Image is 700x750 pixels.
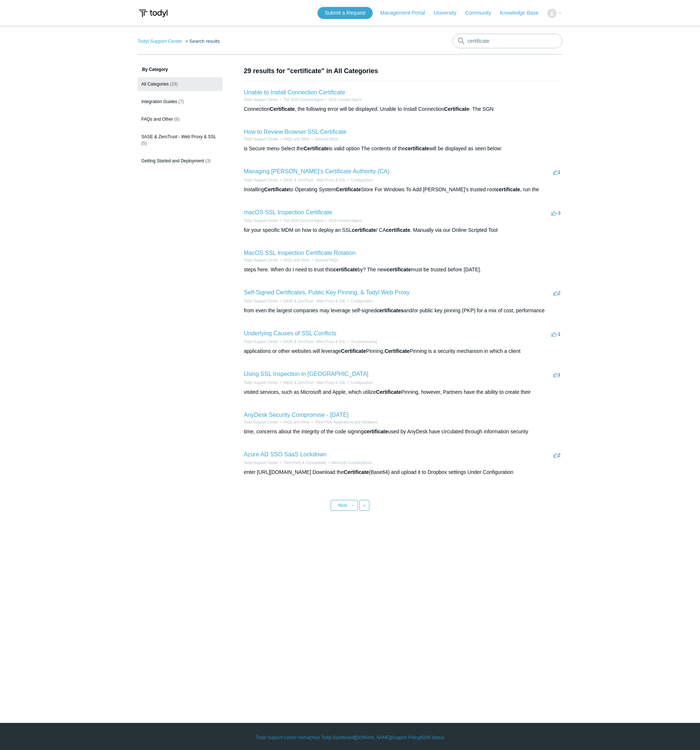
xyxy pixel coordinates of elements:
[244,371,368,377] a: Using SSL Inspection in [GEOGRAPHIC_DATA]
[380,9,432,17] a: Management Portal
[278,380,346,385] li: SASE & ZeroTrust - Web Proxy & SSL
[141,82,169,87] span: All Categories
[311,734,354,741] a: Your Todyl Dashboard
[283,219,324,223] a: The SGN Connect Agent
[283,340,346,344] a: SASE & ZeroTrust - Web Proxy & SSL
[332,461,372,465] a: Microsoft Considerations
[244,420,278,424] a: Todyl Support Center
[434,9,463,17] a: University
[283,381,346,385] a: SASE & ZeroTrust - Web Proxy & SSL
[405,146,429,151] em: certificate
[364,429,388,434] em: certificate
[465,9,499,17] a: Community
[244,412,349,418] a: AnyDesk Security Compromise - [DATE]
[244,340,278,344] a: Todyl Support Center
[346,339,377,344] li: Troubleshooting
[355,734,390,741] a: [DOMAIN_NAME]
[283,461,327,465] a: Third Party & Compatibility
[244,129,346,135] a: How to Review Browser SSL Certificate
[283,420,310,424] a: FAQs and Other
[141,158,204,163] span: Getting Started and Deployment
[551,331,561,337] span: -1
[346,177,372,183] li: Configuration
[500,9,546,17] a: Knowledge Base
[244,97,278,102] li: Todyl Support Center
[141,141,147,146] span: (5)
[270,106,295,112] em: Certificate
[170,82,178,87] span: (29)
[377,308,404,313] em: certificates
[244,168,390,174] a: Managing [PERSON_NAME]'s Certificate Authority (CA)
[244,451,327,457] a: Azure AD SSO SaaS Lockdown
[244,136,278,142] li: Todyl Support Center
[244,339,278,344] li: Todyl Support Center
[283,137,310,141] a: FAQs and Other
[283,98,324,102] a: The SGN Connect Agent
[553,372,561,377] span: 1
[244,460,278,466] li: Todyl Support Center
[384,348,409,354] em: Certificate
[138,154,223,168] a: Getting Started and Deployment (3)
[244,186,562,193] div: Installing to Operating System Store For Windows To Add [PERSON_NAME]'s trusted root , run the
[244,219,278,223] a: Todyl Support Center
[338,503,347,508] span: Next
[344,469,369,475] em: Certificate
[244,226,562,234] div: for your specific MDM on how to deploy an SSL / CA . Manually via our Online Scripted Tool
[331,500,358,511] a: Next
[244,299,278,303] a: Todyl Support Center
[244,98,278,102] a: Todyl Support Center
[278,419,310,425] li: FAQs and Other
[278,298,346,304] li: SASE & ZeroTrust - Web Proxy & SSL
[341,348,366,354] em: Certificate
[278,257,310,263] li: FAQs and Other
[324,97,362,102] li: SGN Connect Agent
[315,420,377,424] a: Third Party Applications and Hardware
[496,186,520,192] em: certificate
[310,419,377,425] li: Third Party Applications and Hardware
[244,266,562,274] div: steps here. When do I need to trust this by? The new must be trusted before [DATE].
[346,380,372,385] li: Configuration
[244,218,278,223] li: Todyl Support Center
[244,209,332,215] a: macOS SSL Inspection Certificate
[386,227,410,233] em: certificate
[138,112,223,126] a: FAQs and Other (6)
[444,106,469,112] em: Certificate
[244,347,562,355] div: applications or other websites will leverage Pinning. Pinning is a security mechanism in which a ...
[310,136,338,142] li: General FAQs
[351,340,377,344] a: Troubleshooting
[205,158,211,163] span: (3)
[244,258,278,262] a: Todyl Support Center
[244,298,278,304] li: Todyl Support Center
[244,66,562,76] h1: 29 results for "certificate" in All Categories
[351,381,372,385] a: Configuration
[244,380,278,385] li: Todyl Support Center
[264,186,289,192] em: Certificate
[141,134,216,139] span: SASE & ZeroTrust - Web Proxy & SSL
[327,460,372,466] li: Microsoft Considerations
[278,97,324,102] li: The SGN Connect Agent
[283,299,346,303] a: SASE & ZeroTrust - Web Proxy & SSL
[278,339,346,344] li: SASE & ZeroTrust - Web Proxy & SSL
[453,34,562,48] input: Search
[138,77,223,91] a: All Categories (29)
[317,7,373,19] a: Submit a Request
[138,95,223,109] a: Integration Guides (7)
[256,734,310,741] a: Todyl Support Center Home
[138,130,223,150] a: SASE & ZeroTrust - Web Proxy & SSL (5)
[174,117,180,122] span: (6)
[363,503,366,508] span: »
[244,461,278,465] a: Todyl Support Center
[553,169,561,175] span: 1
[304,146,328,151] em: Certificate
[184,38,220,44] li: Search results
[392,734,420,741] a: Support Policy
[553,452,561,458] span: 2
[324,218,362,223] li: SGN Connect Agent
[138,7,169,20] img: Todyl Support Center Help Center home page
[244,250,355,256] a: MacOS SSL Inspection Certificate Rotation
[351,178,372,182] a: Configuration
[278,218,324,223] li: The SGN Connect Agent
[315,258,338,262] a: General FAQs
[244,468,562,476] div: enter [URL][DOMAIN_NAME] Download the (Base64) and upload it to Dropbox settings Under Configuration
[244,178,278,182] a: Todyl Support Center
